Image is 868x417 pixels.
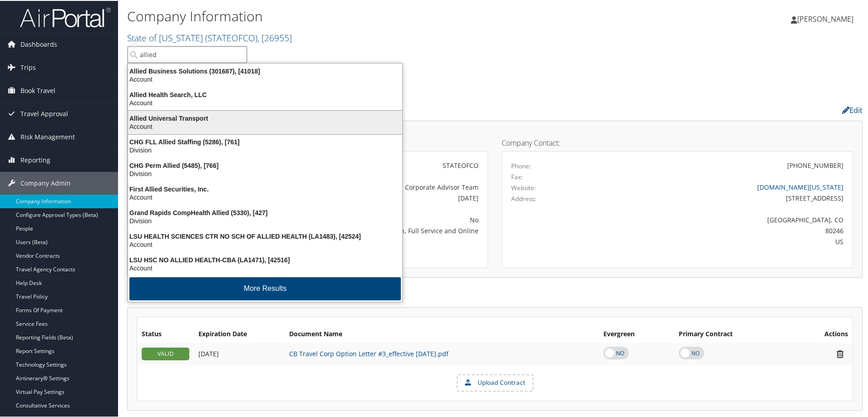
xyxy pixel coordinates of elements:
[123,263,408,271] div: Account
[511,161,531,170] label: Phone:
[123,122,408,130] div: Account
[787,160,843,169] div: [PHONE_NUMBER]
[285,325,599,342] th: Document Name
[598,225,844,235] div: 80246
[20,148,50,171] span: Reporting
[194,325,285,342] th: Expiration Date
[123,184,408,192] div: First Allied Securities, Inc.
[458,374,533,390] label: Upload Contract
[20,125,75,147] span: Risk Management
[205,31,257,43] span: ( STATEOFCO )
[289,348,449,357] a: CB Travel Corp Option Letter #3_effective [DATE].pdf
[598,192,844,202] div: [STREET_ADDRESS]
[792,325,853,342] th: Actions
[127,287,863,303] h2: Contracts:
[127,31,292,43] a: State of [US_STATE]
[598,236,844,245] div: US
[123,255,408,263] div: LSU HSC NO ALLIED HEALTH-CBA (LA1471), [42516]
[137,325,194,342] th: Status
[20,78,55,101] span: Book Travel
[502,138,853,146] h4: Company Contact:
[257,31,292,43] span: , [ 26955 ]
[123,74,408,83] div: Account
[127,6,617,25] h1: Company Information
[123,66,408,74] div: Allied Business Solutions (301687), [41018]
[20,6,111,27] img: airportal-logo.png
[599,325,674,342] th: Evergreen
[511,182,536,191] label: Website:
[123,145,408,153] div: Division
[842,104,863,114] a: Edit
[832,348,848,358] i: Remove Contract
[123,169,408,177] div: Division
[123,216,408,224] div: Division
[123,90,408,98] div: Allied Health Search, LLC
[797,13,853,23] span: [PERSON_NAME]
[791,5,863,32] a: [PERSON_NAME]
[757,182,843,191] a: [DOMAIN_NAME][US_STATE]
[142,347,189,359] div: VALID
[123,161,408,169] div: CHG Perm Allied (5485), [766]
[198,349,280,357] div: Add/Edit Date
[123,208,408,216] div: Grand Rapids CompHealth Allied (5330), [427]
[598,214,844,224] div: [GEOGRAPHIC_DATA], CO
[20,102,68,124] span: Travel Approval
[674,325,792,342] th: Primary Contract
[128,45,247,62] input: Search Accounts
[198,348,219,357] span: [DATE]
[511,193,536,202] label: Address:
[20,32,57,55] span: Dashboards
[129,276,401,299] button: More Results
[123,137,408,145] div: CHG FLL Allied Staffing (5286), [761]
[123,240,408,248] div: Account
[511,172,523,181] label: Fax:
[123,192,408,201] div: Account
[123,98,408,106] div: Account
[20,171,71,194] span: Company Admin
[123,113,408,122] div: Allied Universal Transport
[123,231,408,240] div: LSU HEALTH SCIENCES CTR NO SCH OF ALLIED HEALTH (LA1483), [42524]
[20,55,36,78] span: Trips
